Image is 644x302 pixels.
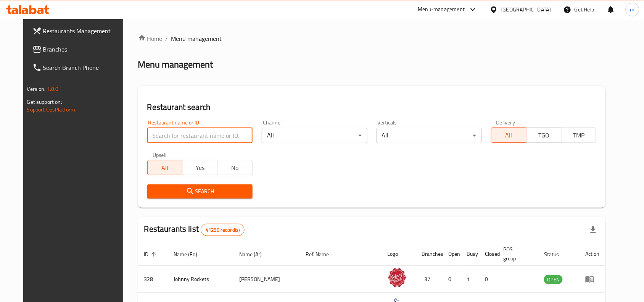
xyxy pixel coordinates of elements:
[166,34,168,43] li: /
[138,34,163,43] a: Home
[201,224,245,236] div: Total records count
[47,84,59,94] span: 1.0.0
[26,22,131,40] a: Restaurants Management
[501,5,551,14] div: [GEOGRAPHIC_DATA]
[147,102,597,113] h2: Restaurant search
[201,226,244,234] span: 41290 record(s)
[174,250,208,259] span: Name (En)
[382,242,416,266] th: Logo
[26,58,131,77] a: Search Branch Phone
[479,266,497,293] td: 0
[579,242,605,266] th: Action
[526,128,562,143] button: TGO
[147,128,253,143] input: Search for restaurant name or ID..
[153,152,167,158] label: Upsell
[377,128,482,143] div: All
[416,266,443,293] td: 37
[27,97,62,107] span: Get support on:
[153,187,246,196] span: Search
[461,242,479,266] th: Busy
[584,221,602,239] div: Export file
[544,250,569,259] span: Status
[217,160,253,175] button: No
[43,26,125,36] span: Restaurants Management
[27,105,76,115] a: Support.OpsPlatform
[630,5,635,14] span: m
[233,266,299,293] td: [PERSON_NAME]
[388,268,407,287] img: Johnny Rockets
[416,242,443,266] th: Branches
[239,250,272,259] span: Name (Ar)
[479,242,497,266] th: Closed
[306,250,339,259] span: Ref. Name
[138,34,606,43] nav: breadcrumb
[504,245,529,263] span: POS group
[418,5,465,14] div: Menu-management
[491,128,526,143] button: All
[565,130,594,141] span: TMP
[262,128,367,143] div: All
[151,162,180,173] span: All
[144,250,159,259] span: ID
[496,120,515,125] label: Delivery
[147,160,183,175] button: All
[443,242,461,266] th: Open
[443,266,461,293] td: 0
[544,275,563,284] span: OPEN
[461,266,479,293] td: 1
[26,40,131,58] a: Branches
[138,58,213,71] h2: Menu management
[27,84,46,94] span: Version:
[147,184,253,199] button: Search
[182,160,217,175] button: Yes
[530,130,559,141] span: TGO
[138,266,168,293] td: 328
[144,223,245,236] h2: Restaurants list
[185,162,214,173] span: Yes
[171,34,222,43] span: Menu management
[585,275,599,284] div: Menu
[168,266,233,293] td: Johnny Rockets
[561,128,597,143] button: TMP
[221,162,250,173] span: No
[43,45,125,54] span: Branches
[494,130,523,141] span: All
[43,63,125,72] span: Search Branch Phone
